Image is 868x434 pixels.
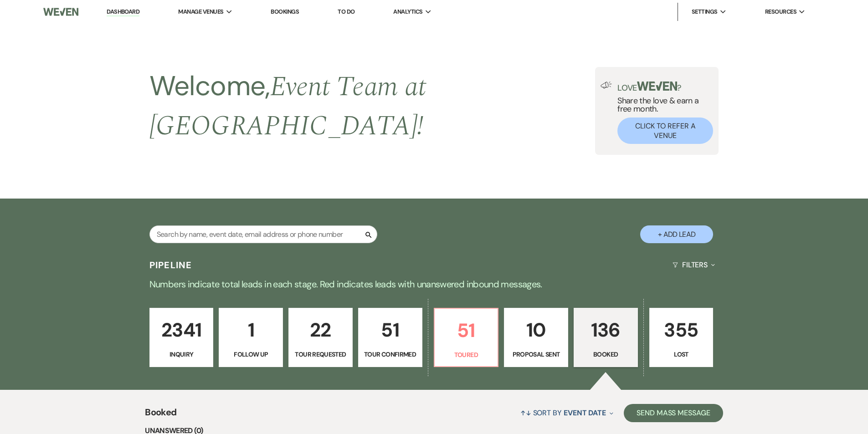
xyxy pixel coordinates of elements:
[149,67,595,145] h2: Welcome,
[765,7,796,16] span: Resources
[149,259,192,271] h3: Pipeline
[219,308,283,367] a: 1Follow Up
[149,225,377,243] input: Search by name, event date, email address or phone number
[601,82,612,89] img: loud-speaker-illustration.svg
[564,408,606,418] span: Event Date
[617,117,713,144] button: Click to Refer a Venue
[294,349,347,359] p: Tour Requested
[106,277,762,291] p: Numbers indicate total leads in each stage. Red indicates leads with unanswered inbound messages.
[655,349,708,359] p: Lost
[517,401,617,425] button: Sort By Event Date
[580,315,632,345] p: 136
[149,308,214,367] a: 2341Inquiry
[107,8,139,16] a: Dashboard
[294,315,347,345] p: 22
[640,225,713,243] button: + Add Lead
[510,315,562,345] p: 10
[364,349,416,359] p: Tour Confirmed
[434,308,499,367] a: 51Toured
[149,66,426,147] span: Event Team at [GEOGRAPHIC_DATA] !
[655,315,708,345] p: 355
[692,7,718,16] span: Settings
[617,82,713,92] p: Love ?
[520,408,531,418] span: ↑↓
[637,82,678,91] img: weven-logo-green.svg
[225,349,277,359] p: Follow Up
[624,404,723,422] button: Send Mass Message
[225,315,277,345] p: 1
[155,315,208,345] p: 2341
[649,308,714,367] a: 355Lost
[338,8,354,15] a: To Do
[440,350,493,360] p: Toured
[155,349,208,359] p: Inquiry
[669,253,719,277] button: Filters
[612,82,713,144] div: Share the love & earn a free month.
[145,405,176,425] span: Booked
[288,308,353,367] a: 22Tour Requested
[178,7,223,16] span: Manage Venues
[574,308,638,367] a: 136Booked
[271,8,299,15] a: Bookings
[358,308,422,367] a: 51Tour Confirmed
[364,315,416,345] p: 51
[393,7,422,16] span: Analytics
[580,349,632,359] p: Booked
[504,308,568,367] a: 10Proposal Sent
[440,315,493,346] p: 51
[43,2,78,21] img: Weven Logo
[510,349,562,359] p: Proposal Sent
